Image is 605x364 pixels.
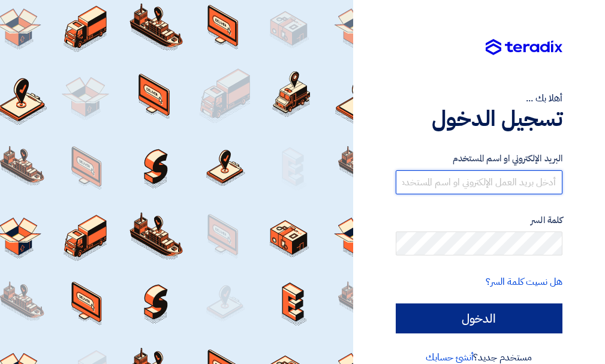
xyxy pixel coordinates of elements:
a: هل نسيت كلمة السر؟ [486,275,562,289]
h1: تسجيل الدخول [396,106,562,132]
img: Teradix logo [486,39,562,56]
div: أهلا بك ... [396,91,562,106]
input: الدخول [396,303,562,333]
label: كلمة السر [396,213,562,227]
input: أدخل بريد العمل الإلكتروني او اسم المستخدم الخاص بك ... [396,170,562,194]
label: البريد الإلكتروني او اسم المستخدم [396,152,562,166]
